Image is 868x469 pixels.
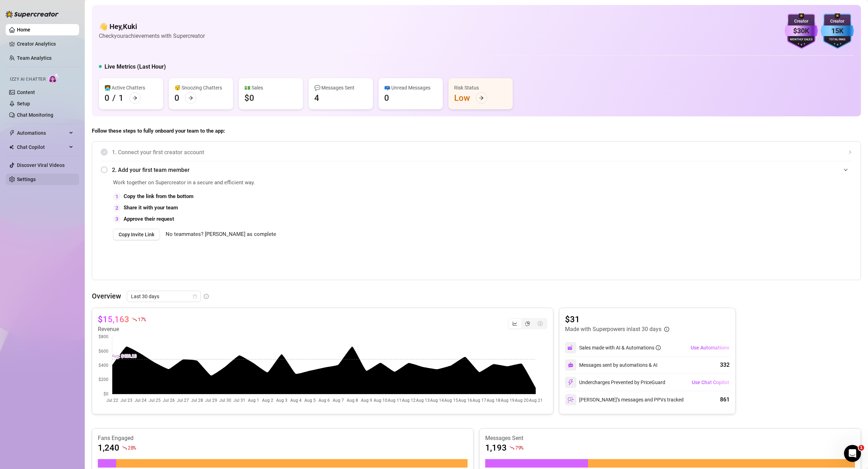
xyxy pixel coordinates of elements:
[314,92,319,104] div: 4
[112,166,852,174] span: 2. Add your first team member
[821,13,854,49] img: blue-badge-DgoSNQY1.svg
[17,112,53,118] a: Chat Monitoring
[785,25,818,36] div: $30K
[122,445,127,450] span: fall
[17,127,67,139] span: Automations
[691,345,729,351] span: Use Automations
[131,291,197,302] span: Last 30 days
[244,92,254,104] div: $0
[664,327,669,332] span: info-circle
[112,148,852,157] span: 1. Connect your first creator account
[138,316,146,323] span: 17 %
[510,445,515,450] span: fall
[565,377,665,388] div: Undercharges Prevented by PriceGuard
[113,215,121,223] div: 3
[9,130,15,136] span: thunderbolt
[579,344,661,352] div: Sales made with AI & Automations
[113,179,693,187] span: Work together on Supercreator in a secure and efficient way.
[99,31,205,40] article: Check your achievements with Supercreator
[720,395,730,404] div: 861
[244,84,297,92] div: 💵 Sales
[17,162,65,168] a: Discover Viral Videos
[485,442,507,453] article: 1,193
[17,38,73,50] a: Creator Analytics
[720,361,730,369] div: 332
[132,95,137,100] span: arrow-right
[692,380,729,385] span: Use Chat Copilot
[567,396,574,403] img: svg%3e
[98,314,129,325] article: $15,163
[9,145,14,150] img: Chat Copilot
[174,84,227,92] div: 😴 Snoozing Chatters
[174,92,179,104] div: 0
[512,321,517,326] span: line-chart
[314,84,367,92] div: 💬 Messages Sent
[113,229,160,240] button: Copy Invite Link
[848,150,852,154] span: collapsed
[821,37,854,42] div: Total Fans
[132,317,137,322] span: fall
[711,179,852,269] iframe: Adding Team Members
[98,442,119,453] article: 1,240
[101,144,852,161] div: 1. Connect your first creator account
[567,379,574,386] img: svg%3e
[10,76,46,83] span: Izzy AI Chatter
[17,101,30,106] a: Setup
[565,394,684,405] div: [PERSON_NAME]’s messages and PPVs tracked
[844,445,861,462] iframe: Intercom live chat
[821,25,854,36] div: 15K
[17,89,35,95] a: Content
[485,434,855,442] article: Messages Sent
[119,232,154,237] span: Copy Invite Link
[124,204,178,211] strong: Share it with your team
[691,377,730,388] button: Use Chat Copilot
[166,230,276,239] span: No teammates? [PERSON_NAME] as complete
[525,321,530,326] span: pie-chart
[124,216,174,222] strong: Approve their request
[858,445,864,451] span: 1
[821,18,854,25] div: Creator
[105,92,109,104] div: 0
[105,84,157,92] div: 👩‍💻 Active Chatters
[6,11,59,18] img: logo-BBDzfeDw.svg
[479,95,484,100] span: arrow-right
[188,95,193,100] span: arrow-right
[785,13,818,49] img: purple-badge-B9DA21FR.svg
[565,314,669,325] article: $31
[384,84,437,92] div: 📪 Unread Messages
[515,444,523,451] span: 79 %
[113,204,121,212] div: 2
[17,176,36,182] a: Settings
[17,141,67,153] span: Chat Copilot
[785,37,818,42] div: Monthly Sales
[384,92,389,104] div: 0
[844,168,848,172] span: expanded
[567,344,574,351] img: svg%3e
[17,55,52,61] a: Team Analytics
[113,193,121,201] div: 1
[98,325,146,334] article: Revenue
[17,27,30,33] a: Home
[124,193,194,199] strong: Copy the link from the bottom
[119,92,124,104] div: 1
[92,128,225,134] strong: Follow these steps to fully onboard your team to the app:
[454,84,507,92] div: Risk Status
[656,345,661,350] span: info-circle
[538,321,543,326] span: dollar-circle
[568,362,573,368] img: svg%3e
[785,18,818,25] div: Creator
[565,325,661,334] article: Made with Superpowers in last 30 days
[690,342,730,353] button: Use Automations
[128,444,136,451] span: 28 %
[99,22,205,31] h4: 👋 Hey, Kuki
[193,294,197,299] span: calendar
[98,434,468,442] article: Fans Engaged
[204,294,209,299] span: info-circle
[565,359,658,371] div: Messages sent by automations & AI
[105,63,166,71] h5: Live Metrics (Last Hour)
[48,73,59,83] img: AI Chatter
[92,291,121,301] article: Overview
[508,318,547,329] div: segmented control
[101,161,852,179] div: 2. Add your first team member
